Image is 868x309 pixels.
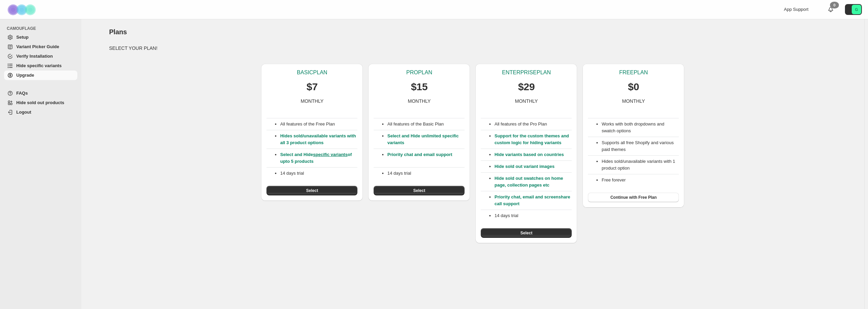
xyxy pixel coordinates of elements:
button: Avatar with initials G [845,4,862,15]
span: CAMOUFLAGE [7,26,78,31]
p: 14 days trial [387,170,465,177]
p: Select and Hide unlimited specific variants [387,133,465,146]
p: BASIC PLAN [297,69,328,76]
span: Continue with Free Plan [610,195,657,200]
span: Logout [16,110,31,115]
span: FAQs [16,91,28,96]
button: Continue with Free Plan [588,193,679,202]
a: Verify Installation [4,52,77,61]
img: Camouflage [5,0,39,19]
p: MONTHLY [622,98,645,104]
p: $29 [518,80,535,94]
a: FAQs [4,89,77,98]
span: Avatar with initials G [852,5,861,14]
span: Hide sold out products [16,100,64,105]
p: Support for the custom themes and custom logic for hiding variants [494,133,572,146]
span: Plans [109,28,127,36]
li: Hides sold/unavailable variants with 1 product option [601,158,679,172]
p: 14 days trial [494,212,572,219]
p: Priority chat, email and screenshare call support [494,194,572,207]
p: Hide sold out swatches on home page, collection pages etc [494,175,572,189]
button: Select [481,228,572,238]
p: All features of the Free Plan [280,121,357,128]
p: Hide sold out variant images [494,163,572,170]
span: Select [520,230,532,236]
li: Free forever [601,177,679,184]
p: Hides sold/unavailable variants with all 3 product options [280,133,357,146]
span: App Support [784,7,808,12]
p: MONTHLY [515,98,538,104]
p: MONTHLY [301,98,323,104]
span: Select [306,188,318,193]
p: $7 [307,80,318,94]
span: Hide specific variants [16,63,62,68]
button: Select [267,186,357,195]
p: PRO PLAN [406,69,432,76]
p: 14 days trial [280,170,357,177]
a: Setup [4,33,77,42]
a: Hide specific variants [4,61,77,71]
p: Priority chat and email support [387,151,465,165]
span: Setup [16,35,28,40]
a: Variant Picker Guide [4,42,77,52]
a: Logout [4,108,77,117]
p: SELECT YOUR PLAN! [109,45,837,52]
p: $0 [628,80,639,94]
li: Works with both dropdowns and swatch options [601,121,679,134]
p: FREE PLAN [619,69,648,76]
a: 0 [827,6,834,13]
span: Select [413,188,425,193]
p: Select and Hide of upto 5 products [280,151,357,165]
a: specific variants [313,152,348,157]
span: Variant Picker Guide [16,44,59,49]
button: Select [374,186,465,195]
span: Upgrade [16,73,34,78]
p: All features of the Basic Plan [387,121,465,128]
span: Verify Installation [16,54,53,59]
a: Upgrade [4,71,77,80]
p: Hide variants based on countries [494,151,572,158]
p: $15 [411,80,428,94]
text: G [855,7,858,12]
li: Supports all free Shopify and various paid themes [601,139,679,153]
p: MONTHLY [408,98,431,104]
p: All features of the Pro Plan [494,121,572,128]
div: 0 [830,2,839,8]
a: Hide sold out products [4,98,77,108]
p: ENTERPRISE PLAN [502,69,551,76]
